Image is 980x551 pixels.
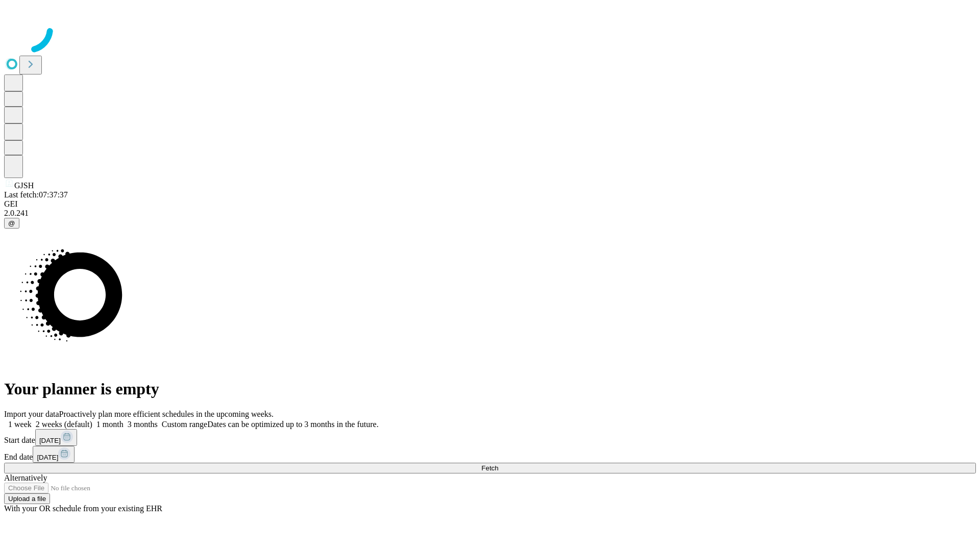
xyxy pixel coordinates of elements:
[33,446,75,463] button: [DATE]
[96,420,124,429] span: 1 month
[128,420,158,429] span: 3 months
[4,446,976,463] div: End date
[162,420,207,429] span: Custom range
[481,464,498,472] span: Fetch
[4,380,976,398] h1: Your planner is empty
[207,420,378,429] span: Dates can be optimized up to 3 months in the future.
[4,410,59,418] span: Import your data
[8,420,32,429] span: 1 week
[4,190,68,199] span: Last fetch: 07:37:37
[8,219,15,227] span: @
[4,209,976,218] div: 2.0.241
[4,199,976,209] div: GEI
[4,463,976,473] button: Fetch
[4,493,50,504] button: Upload a file
[14,181,34,190] span: GJSH
[4,218,19,229] button: @
[36,420,92,429] span: 2 weeks (default)
[37,454,58,461] span: [DATE]
[59,410,274,418] span: Proactively plan more efficient schedules in the upcoming weeks.
[4,473,47,482] span: Alternatively
[4,429,976,446] div: Start date
[39,437,61,444] span: [DATE]
[4,504,162,513] span: With your OR schedule from your existing EHR
[35,429,77,446] button: [DATE]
